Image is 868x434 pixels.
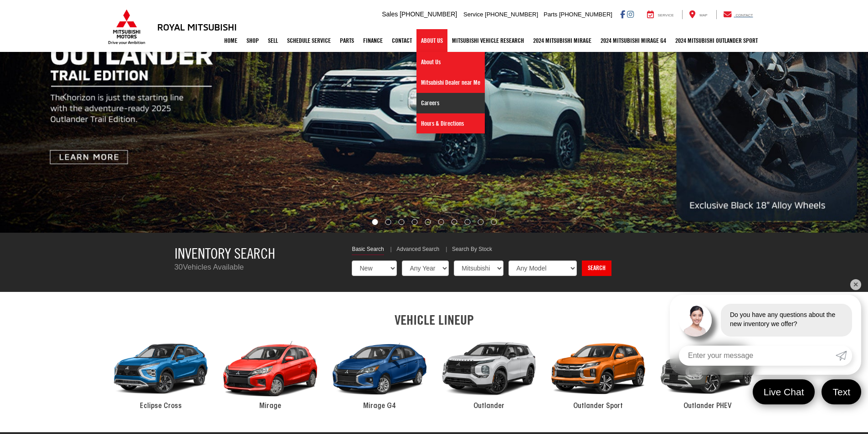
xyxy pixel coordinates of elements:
a: 2024 Mitsubishi Mirage Mirage [216,332,325,412]
span: Sales [382,10,398,18]
span: Outlander PHEV [683,403,732,410]
span: Service [658,13,674,17]
li: Go to slide number 4. [412,219,418,225]
a: 2024 Mitsubishi Mirage G4 [596,29,671,52]
a: About Us [416,52,485,72]
span: 30 [175,263,183,271]
span: Map [699,13,707,17]
a: Search By Stock [452,245,492,255]
a: Mitsubishi Dealer near Me [416,72,485,93]
a: Advanced Search [396,245,439,255]
a: Contact [387,29,416,52]
a: Live Chat [753,379,815,404]
input: Enter your message [679,346,836,366]
a: 2024 Mitsubishi Eclipse Cross Eclipse Cross [106,332,216,412]
a: 2024 Mitsubishi Outlander Sport Outlander Sport [544,332,653,412]
a: Parts: Opens in a new tab [335,29,359,52]
span: Contact [735,13,753,17]
a: 2024 Mitsubishi Mirage G4 Mirage G4 [325,332,434,412]
a: Contact [716,10,760,19]
div: 2024 Mitsubishi Mirage [216,332,325,406]
select: Choose Year from the dropdown [402,260,449,276]
a: Basic Search [352,245,384,255]
span: Text [828,386,855,398]
span: Eclipse Cross [140,403,182,410]
a: Search [582,260,611,276]
div: 2024 Mitsubishi Eclipse Cross [106,332,216,406]
a: Map [682,10,714,19]
span: Outlander [473,403,504,410]
a: Careers [416,93,485,113]
a: Schedule Service: Opens in a new tab [282,29,335,52]
span: Parts [544,11,557,18]
li: Go to slide number 9. [478,219,483,225]
select: Choose Make from the dropdown [454,260,503,276]
a: Finance [359,29,387,52]
div: 2024 Mitsubishi Outlander PHEV [653,332,762,406]
span: [PHONE_NUMBER] [400,10,457,18]
li: Go to slide number 8. [464,219,470,225]
li: Go to slide number 6. [438,219,444,225]
a: 2024 Mitsubishi Mirage [529,29,596,52]
h3: Inventory Search [175,245,339,261]
div: 2024 Mitsubishi Outlander Sport [544,332,653,406]
h3: Royal Mitsubishi [157,22,237,32]
a: 2024 Mitsubishi Outlander Outlander [434,332,544,412]
a: 2024 Mitsubishi Outlander SPORT [671,29,762,52]
li: Go to slide number 2. [385,219,391,225]
a: Facebook: Click to visit our Facebook page [620,10,625,18]
span: Mirage [259,403,281,410]
span: Service [463,11,483,18]
span: Mirage G4 [363,403,396,410]
a: Mitsubishi Vehicle Research [447,29,529,52]
a: 2024 Mitsubishi Outlander PHEV Outlander PHEV [653,332,762,412]
a: About Us [416,29,447,52]
a: Sell [263,29,282,52]
li: Go to slide number 7. [451,219,457,225]
a: Home [220,29,242,52]
li: Go to slide number 3. [399,219,405,225]
span: [PHONE_NUMBER] [485,11,538,18]
img: Agent profile photo [679,304,712,337]
a: Submit [836,346,852,366]
span: [PHONE_NUMBER] [559,11,612,18]
select: Choose Model from the dropdown [508,260,577,276]
div: 2024 Mitsubishi Outlander [434,332,544,406]
p: Vehicles Available [175,262,339,273]
a: Shop [242,29,263,52]
li: Go to slide number 1. [372,219,378,225]
span: Live Chat [759,386,809,398]
a: Instagram: Click to visit our Instagram page [627,10,634,18]
img: Mitsubishi [106,9,147,45]
li: Go to slide number 10. [491,219,497,225]
div: 2024 Mitsubishi Mirage G4 [325,332,434,406]
h2: VEHICLE LINEUP [106,312,762,327]
select: Choose Vehicle Condition from the dropdown [352,260,397,276]
a: Hours & Directions [416,113,485,133]
span: Outlander Sport [573,403,623,410]
li: Go to slide number 5. [425,219,431,225]
a: Text [822,379,861,404]
div: Do you have any questions about the new inventory we offer? [721,304,852,337]
a: Service [640,10,681,19]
